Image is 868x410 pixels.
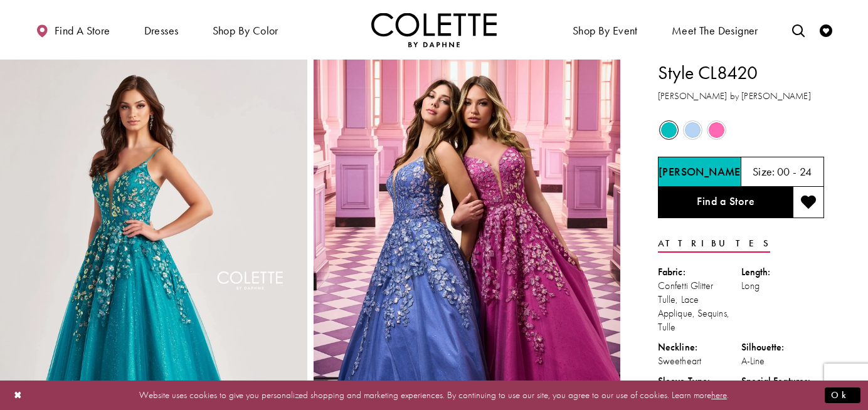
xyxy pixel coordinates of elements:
span: Shop by color [209,13,282,47]
div: Long [741,279,825,293]
img: Colette by Daphne [371,13,497,47]
div: Jade [658,119,680,141]
a: Find a Store [658,187,793,218]
a: Meet the designer [669,13,761,47]
div: Confetti Glitter Tulle, Lace Applique, Sequins, Tulle [658,279,741,334]
span: Size: [753,164,775,179]
span: Shop by color [213,24,278,37]
h1: Style CL8420 [658,60,824,86]
h5: Chosen color [659,166,744,178]
a: Visit Home Page [371,13,497,47]
h5: 00 - 24 [777,166,812,178]
button: Submit Dialog [825,387,860,403]
div: Special Features: [741,374,825,388]
a: Toggle search [789,13,808,47]
div: Product color controls state depends on size chosen [658,118,824,142]
a: here [711,389,727,401]
div: Pink [706,119,728,141]
div: Fabric: [658,265,741,279]
div: A-Line [741,354,825,368]
span: Find a store [55,24,110,37]
a: Attributes [658,234,770,253]
span: Shop By Event [569,13,641,47]
div: Silhouette: [741,340,825,354]
span: Dresses [144,24,179,37]
span: Shop By Event [573,24,638,37]
a: Find a store [33,13,113,47]
div: Neckline: [658,340,741,354]
span: Meet the designer [672,24,758,37]
button: Close Dialog [8,384,29,406]
p: Website uses cookies to give you personalized shopping and marketing experiences. By continuing t... [90,387,778,404]
div: Sweetheart [658,354,741,368]
span: Dresses [141,13,182,47]
button: Add to wishlist [793,187,824,218]
div: Length: [741,265,825,279]
div: Sleeve Type: [658,374,741,388]
h3: [PERSON_NAME] by [PERSON_NAME] [658,89,824,103]
div: Periwinkle [682,119,704,141]
a: Check Wishlist [817,13,835,47]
